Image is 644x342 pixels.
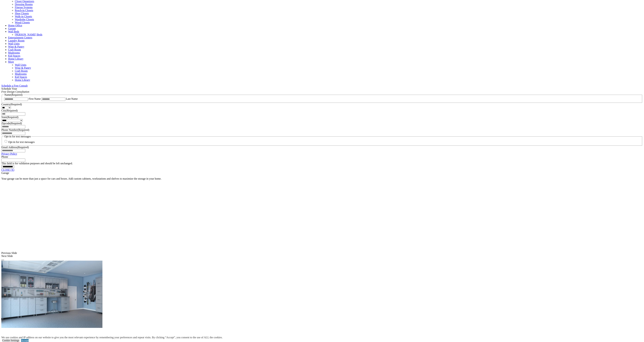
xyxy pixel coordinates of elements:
[8,45,24,48] a: Wine & Pantry
[8,39,24,42] a: Laundry Room
[18,128,29,131] span: (Required)
[8,27,16,30] a: Garage
[1,172,9,174] span: Garage
[8,54,20,57] a: Kid Spaces
[1,109,18,112] label: City
[10,122,22,125] span: (Required)
[1,177,643,180] p: Your garage can be more than just a space for cars and boxes. Add custom cabinets, workstations a...
[15,21,30,24] a: Wood Closets
[17,146,29,149] span: (Required)
[8,57,23,60] a: Home Library
[8,42,20,45] a: Wall Units
[1,261,102,328] img: Banner for mobile view
[8,30,19,33] a: Wall Beds
[15,33,42,36] a: [PERSON_NAME] Beds
[8,141,35,144] label: Opt-in for text messages
[1,122,22,125] label: Zipcode
[4,135,31,138] legend: Opt-in for text messages
[11,93,22,96] span: (Required)
[15,9,33,12] a: Reach-in Closets
[6,109,18,112] span: (Required)
[15,3,33,6] a: Dressing Rooms
[66,97,78,100] label: Last Name
[1,252,643,255] div: Previous Slide
[1,152,17,155] a: Privacy Policy
[1,162,643,165] div: This field is for validation purposes and should be left unchanged.
[1,336,223,339] div: We use cookies and IP address on our website to give you the most relevant experience by remember...
[1,87,29,93] span: Schedule Your
[1,90,29,93] em: Free Design Consultation
[1,146,29,149] label: Email Address
[29,97,41,100] label: First Name
[8,24,22,27] a: Home Office
[15,15,32,18] a: Walk-in Closets
[15,75,27,78] a: Kid Spaces
[15,63,26,66] a: Wall Units
[15,12,29,15] a: Shoe Closets
[1,168,14,171] a: CLOSE (X)
[1,259,4,260] button: Click here to pause slide show
[8,51,20,54] a: Mudrooms
[21,339,29,342] a: Accept
[15,66,31,69] a: Wine & Pantry
[8,60,14,63] a: More menu text will display only on big screen
[1,103,22,106] label: Country
[8,36,32,39] a: Entertainment Centers
[1,255,643,258] div: Next Slide
[1,128,29,131] label: Phone Number
[7,116,18,119] span: (Required)
[1,116,18,119] label: State
[15,18,34,21] a: Wardrobe Closets
[10,103,22,106] span: (Required)
[15,69,28,72] a: Craft Room
[4,93,23,96] legend: Name
[15,72,27,75] a: Mudrooms
[1,155,8,158] label: Phone
[2,339,19,342] a: Cookie Settings
[8,48,21,51] a: Craft Room
[1,84,28,87] a: Schedule a Free Consult (opens a dropdown menu)
[15,6,33,9] a: Finesse Systems
[15,79,30,81] a: Home Library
